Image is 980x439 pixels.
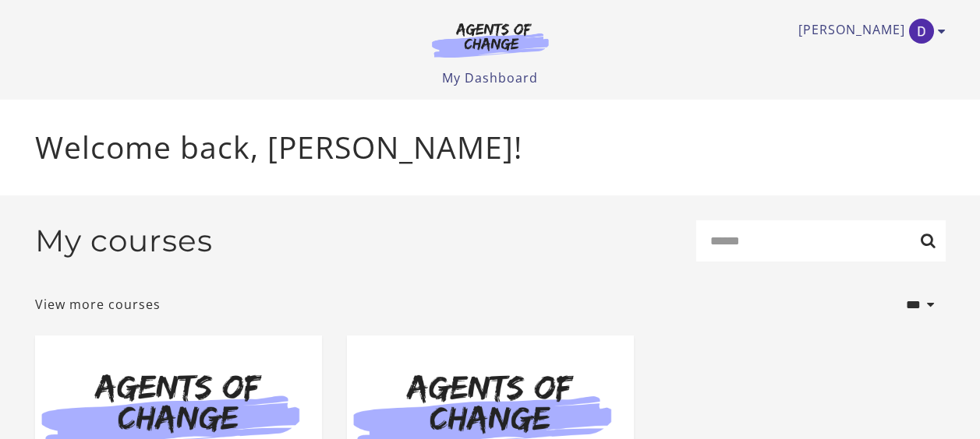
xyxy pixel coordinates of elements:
a: My Dashboard [442,69,538,86]
a: Toggle menu [798,19,938,44]
img: Agents of Change Logo [416,22,565,58]
p: Welcome back, [PERSON_NAME]! [35,125,946,170]
h2: My courses [35,223,213,259]
a: View more courses [35,295,161,314]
